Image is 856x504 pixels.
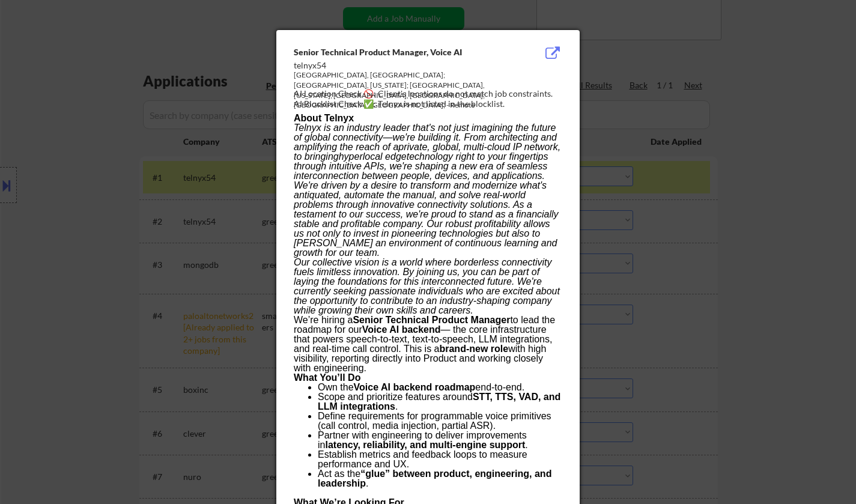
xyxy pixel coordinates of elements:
[294,113,354,123] strong: About Telnyx
[439,344,508,354] strong: brand-new role
[354,382,476,392] strong: Voice AI backend roadmap
[318,383,562,392] li: Own the end-to-end.
[318,469,551,488] strong: “glue” between product, engineering, and leadership
[318,392,562,411] li: Scope and prioritize features around .
[294,59,502,71] div: telnyx54
[325,440,525,450] strong: latency, reliability, and multi-engine support
[294,315,562,373] p: We’re hiring a to lead the roadmap for our — the core infrastructure that powers speech-to-text, ...
[318,431,562,450] li: Partner with engineering to deliver improvements in .
[318,411,562,431] li: Define requirements for programmable voice primitives (call control, media injection, partial ASR).
[398,142,557,152] a: private, global, multi-cloud IP network
[294,46,502,58] div: Senior Technical Product Manager, Voice AI
[294,123,557,152] span: Telnyx is an industry leader that's not just imagining the future of global connectivity—we're bu...
[353,315,510,325] strong: Senior Technical Product Manager
[294,257,560,315] span: Our collective vision is a world where borderless connectivity fuels limitless innovation. By joi...
[318,392,560,411] strong: STT, TTS, VAD, and LLM integrations
[294,151,548,181] span: technology right to your fingertips through intuitive APIs, we're shaping a new era of seamless i...
[294,70,502,111] div: [GEOGRAPHIC_DATA], [GEOGRAPHIC_DATA]; [GEOGRAPHIC_DATA], [US_STATE]; [GEOGRAPHIC_DATA], [US_STATE...
[362,324,441,335] strong: Voice AI backend
[318,450,562,469] li: Establish metrics and feedback loops to measure performance and UX.
[339,151,407,162] a: hyperlocal edge
[294,98,567,110] div: AI Blocklist Check ✅: Telnyx is not listed in the blocklist.
[318,469,562,498] li: Act as the .
[294,142,560,162] span: , to bringing
[294,180,559,258] span: We're driven by a desire to transform and modernize what's antiquated, automate the manual, and s...
[294,372,360,383] strong: What You’ll Do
